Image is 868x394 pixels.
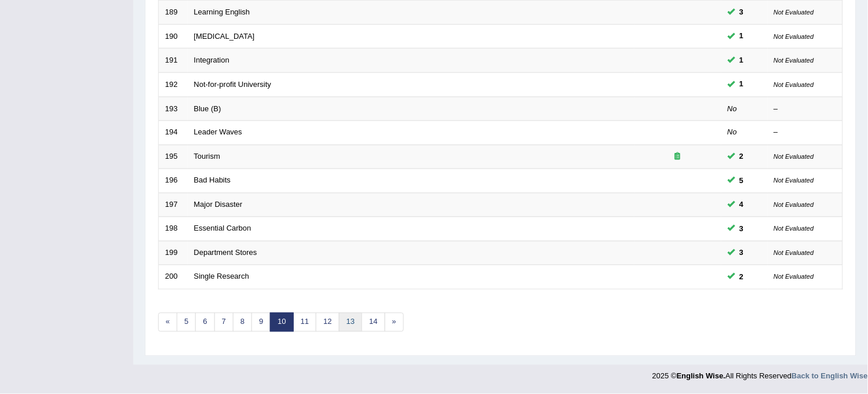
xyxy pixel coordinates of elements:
[774,127,837,138] div: –
[159,97,188,121] td: 193
[728,128,738,137] em: No
[194,200,243,209] a: Major Disaster
[774,177,814,184] small: Not Evaluated
[735,30,749,42] span: You can still take this question
[774,202,814,209] small: Not Evaluated
[293,313,316,332] a: 11
[774,57,814,64] small: Not Evaluated
[159,72,188,97] td: 192
[159,49,188,73] td: 191
[774,104,837,115] div: –
[195,313,214,332] a: 6
[728,104,738,113] em: No
[316,313,339,332] a: 12
[159,1,188,25] td: 189
[159,217,188,242] td: 198
[735,151,749,163] span: You can still take this question
[774,154,814,160] small: Not Evaluated
[194,176,231,185] a: Bad Habits
[362,313,385,332] a: 14
[159,24,188,49] td: 190
[652,365,868,382] div: 2025 © All Rights Reserved
[194,152,221,161] a: Tourism
[159,241,188,265] td: 199
[735,271,749,283] span: You can still take this question
[774,250,814,257] small: Not Evaluated
[159,169,188,194] td: 196
[385,313,404,332] a: »
[339,313,362,332] a: 13
[735,247,749,259] span: You can still take this question
[194,80,272,89] a: Not-for-profit University
[735,78,749,90] span: You can still take this question
[735,54,749,67] span: You can still take this question
[159,265,188,290] td: 200
[774,225,814,232] small: Not Evaluated
[177,313,196,332] a: 5
[194,32,255,41] a: [MEDICAL_DATA]
[774,33,814,40] small: Not Evaluated
[677,372,725,381] strong: English Wise.
[233,313,252,332] a: 8
[792,372,868,381] a: Back to English Wise
[159,121,188,145] td: 194
[774,273,814,280] small: Not Evaluated
[194,128,242,137] a: Leader Waves
[194,224,251,233] a: Essential Carbon
[214,313,234,332] a: 7
[735,199,749,211] span: You can still take this question
[774,9,814,16] small: Not Evaluated
[194,249,257,257] a: Department Stores
[194,8,250,16] a: Learning English
[774,81,814,88] small: Not Evaluated
[194,272,249,281] a: Single Research
[641,152,715,163] div: Exam occurring question
[735,6,749,19] span: You can still take this question
[735,223,749,235] span: You can still take this question
[270,313,293,332] a: 10
[251,313,271,332] a: 9
[194,56,229,64] a: Integration
[159,193,188,217] td: 197
[194,104,221,113] a: Blue (B)
[735,175,749,187] span: You can still take this question
[159,145,188,169] td: 195
[158,313,177,332] a: «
